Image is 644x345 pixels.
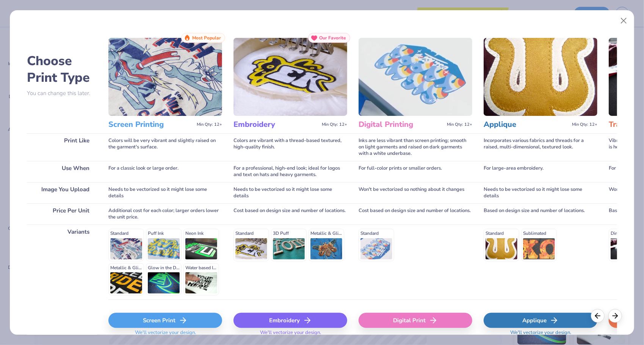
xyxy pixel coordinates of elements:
[484,203,597,225] div: Based on design size and number of locations.
[359,133,472,161] div: Inks are less vibrant than screen printing; smooth on light garments and raised on dark garments ...
[359,313,472,328] div: Digital Print
[359,38,472,116] img: Digital Printing
[108,133,222,161] div: Colors will be very vibrant and slightly raised on the garment's surface.
[27,203,97,225] div: Price Per Unit
[27,225,97,300] div: Variants
[257,329,324,340] span: We'll vectorize your design.
[132,329,199,340] span: We'll vectorize your design.
[616,14,631,28] button: Close
[197,122,222,127] span: Min Qty: 12+
[484,182,597,203] div: Needs to be vectorized so it might lose some details
[484,38,597,116] img: Applique
[484,313,597,328] div: Applique
[27,182,97,203] div: Image You Upload
[233,133,347,161] div: Colors are vibrant with a thread-based textured, high-quality finish.
[507,329,574,340] span: We'll vectorize your design.
[108,161,222,182] div: For a classic look or large order.
[359,182,472,203] div: Won't be vectorized so nothing about it changes
[108,203,222,225] div: Additional cost for each color; larger orders lower the unit price.
[27,90,97,97] p: You can change this later.
[484,161,597,182] div: For large-area embroidery.
[484,120,569,130] h3: Applique
[359,161,472,182] div: For full-color prints or smaller orders.
[233,120,319,130] h3: Embroidery
[233,313,347,328] div: Embroidery
[27,53,97,86] h2: Choose Print Type
[447,122,472,127] span: Min Qty: 12+
[233,182,347,203] div: Needs to be vectorized so it might lose some details
[192,35,221,41] span: Most Popular
[108,182,222,203] div: Needs to be vectorized so it might lose some details
[27,133,97,161] div: Print Like
[359,120,444,130] h3: Digital Printing
[108,38,222,116] img: Screen Printing
[572,122,597,127] span: Min Qty: 12+
[233,203,347,225] div: Cost based on design size and number of locations.
[484,133,597,161] div: Incorporates various fabrics and threads for a raised, multi-dimensional, textured look.
[322,122,347,127] span: Min Qty: 12+
[359,203,472,225] div: Cost based on design size and number of locations.
[319,35,346,41] span: Our Favorite
[233,161,347,182] div: For a professional, high-end look; ideal for logos and text on hats and heavy garments.
[108,120,194,130] h3: Screen Printing
[108,313,222,328] div: Screen Print
[233,38,347,116] img: Embroidery
[27,161,97,182] div: Use When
